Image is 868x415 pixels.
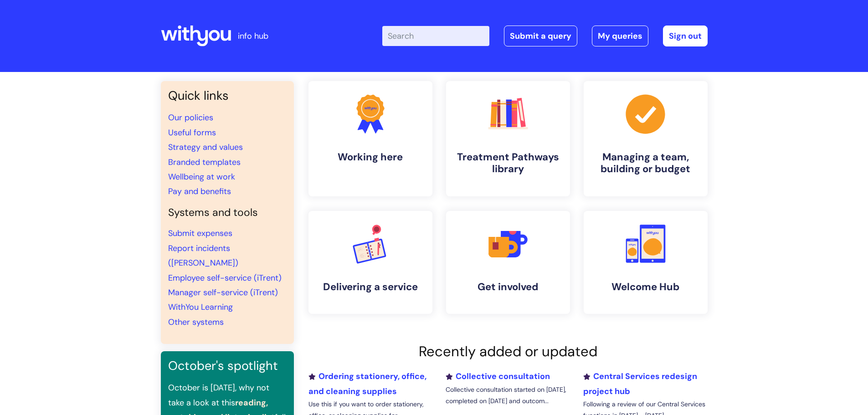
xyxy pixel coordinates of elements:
[584,211,708,314] a: Welcome Hub
[308,371,426,396] a: Ordering stationery, office, and cleaning supplies
[168,206,287,219] h4: Systems and tools
[168,127,216,138] a: Useful forms
[584,81,708,196] a: Managing a team, building or budget
[382,26,489,46] input: Search
[308,343,708,360] h2: Recently added or updated
[168,228,232,239] a: Submit expenses
[316,281,425,293] h4: Delivering a service
[168,317,224,328] a: Other systems
[168,171,235,182] a: Wellbeing at work
[308,81,432,196] a: Working here
[168,243,238,268] a: Report incidents ([PERSON_NAME])
[453,151,563,175] h4: Treatment Pathways library
[663,26,708,46] a: Sign out
[591,151,700,175] h4: Managing a team, building or budget
[168,287,278,298] a: Manager self-service (iTrent)
[168,302,233,313] a: WithYou Learning
[168,186,231,197] a: Pay and benefits
[446,384,570,407] p: Collective consultation started on [DATE], completed on [DATE] and outcom...
[504,26,577,46] a: Submit a query
[382,26,708,46] div: | -
[316,151,425,163] h4: Working here
[238,29,268,43] p: info hub
[168,88,287,103] h3: Quick links
[168,142,243,153] a: Strategy and values
[446,81,570,196] a: Treatment Pathways library
[168,112,213,123] a: Our policies
[168,157,241,168] a: Branded templates
[446,371,550,382] a: Collective consultation
[446,211,570,314] a: Get involved
[592,26,648,46] a: My queries
[453,281,563,293] h4: Get involved
[168,359,287,373] h3: October's spotlight
[308,211,432,314] a: Delivering a service
[168,272,282,283] a: Employee self-service (iTrent)
[583,371,697,396] a: Central Services redesign project hub
[591,281,700,293] h4: Welcome Hub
